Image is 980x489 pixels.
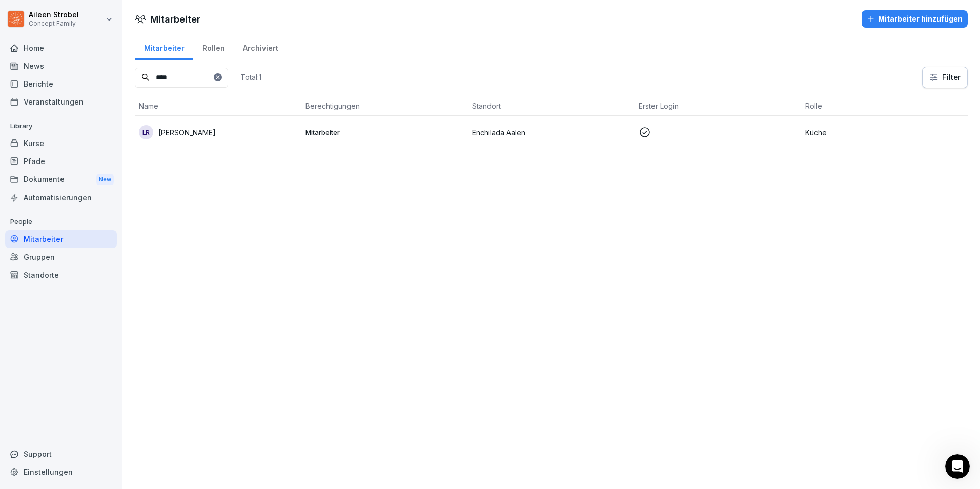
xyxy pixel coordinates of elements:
a: Veranstaltungen [5,93,117,111]
div: Ziar [36,84,51,95]
h1: Mitarbeiter [150,12,200,26]
div: LR [139,125,153,139]
p: People [5,214,117,230]
div: New [96,174,114,186]
button: Mitarbeiter hinzufügen [862,10,968,28]
p: Enchilada Aalen [472,127,630,138]
div: Support [5,445,117,463]
span: Home [40,345,62,353]
a: Archiviert [234,34,287,60]
a: DokumenteNew [5,170,117,189]
p: [PERSON_NAME] [158,127,216,138]
button: Nachrichten [103,320,205,361]
a: Automatisierungen [5,189,117,207]
th: Standort [468,96,635,116]
a: Kurse [5,134,117,152]
a: Gruppen [5,248,117,266]
th: Name [135,96,301,116]
a: News [5,57,117,75]
div: • Vor 5 Std [53,46,90,57]
a: Home [5,39,117,57]
span: Nachrichten [129,345,178,353]
p: Concept Family [29,20,79,27]
a: Standorte [5,266,117,284]
div: Mitarbeiter hinzufügen [867,13,963,25]
h1: Nachrichten [70,5,137,22]
div: Dokumente [5,170,117,189]
button: Sende uns eine Nachricht [34,270,171,291]
span: Hallo [PERSON_NAME] 👋 Willkommen in Bounti 🙌 Schaue dich um! Wenn du Fragen hast, antworte einfac... [36,74,517,83]
button: Filter [923,67,967,88]
iframe: Intercom live chat [945,454,970,479]
th: Berechtigungen [301,96,468,116]
p: Küche [805,127,964,138]
th: Erster Login [635,96,801,116]
a: Einstellungen [5,463,117,481]
div: Ziar [36,46,51,57]
a: Pfade [5,152,117,170]
p: Mitarbeiter [305,128,464,137]
div: Schließen [180,4,198,23]
p: Library [5,118,117,134]
span: [PERSON_NAME], Das ist mir leider nicht möglich, können Sie mir die Adminrechte vergeben? [36,36,373,45]
div: • Vor 5W [53,84,83,95]
a: Mitarbeiter [135,34,193,60]
a: Rollen [193,34,234,60]
a: Berichte [5,75,117,93]
a: Mitarbeiter [5,230,117,248]
img: Profile image for Ziar [12,74,32,94]
div: Filter [929,72,961,83]
th: Rolle [801,96,968,116]
p: Aileen Strobel [29,11,79,19]
img: Profile image for Ziar [12,36,32,56]
p: Total: 1 [240,72,261,82]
